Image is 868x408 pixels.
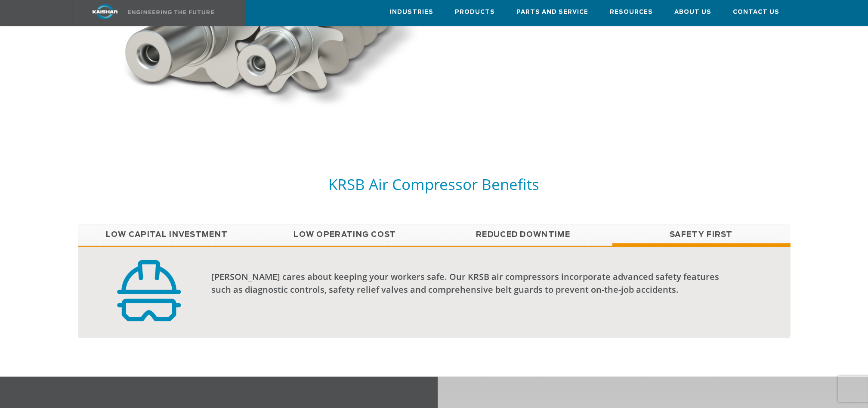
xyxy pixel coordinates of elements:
[73,4,137,19] img: kaishan logo
[115,260,182,322] img: safety badge
[733,0,780,24] a: Contact Us
[675,7,712,17] span: About Us
[455,7,495,17] span: Products
[78,224,256,245] a: Low Capital Investment
[610,7,653,17] span: Resources
[390,7,434,17] span: Industries
[517,0,589,24] a: Parts and Service
[455,0,495,24] a: Products
[211,270,733,296] div: [PERSON_NAME] cares about keeping your workers safe. Our KRSB air compressors incorporate advance...
[390,0,434,24] a: Industries
[675,0,712,24] a: About Us
[78,175,791,194] h5: KRSB Air Compressor Benefits
[78,246,791,338] div: Safety First
[434,224,612,245] a: Reduced Downtime
[256,224,434,245] a: Low Operating Cost
[610,0,653,24] a: Resources
[733,7,780,17] span: Contact Us
[128,10,214,14] img: Engineering the future
[517,7,589,17] span: Parts and Service
[612,224,791,245] a: Safety First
